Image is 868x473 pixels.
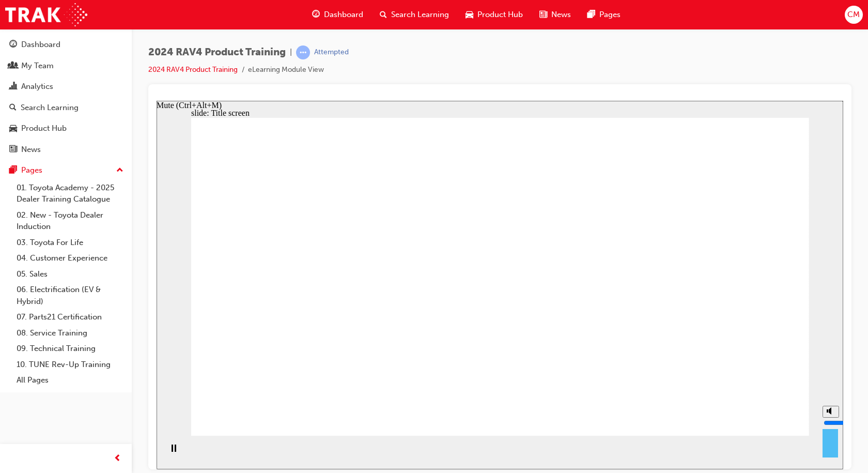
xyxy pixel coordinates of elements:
[12,266,128,282] a: 05. Sales
[4,33,128,161] button: DashboardMy TeamAnalyticsSearch LearningProduct HubNews
[9,82,17,91] span: chart-icon
[21,102,79,114] div: Search Learning
[847,9,860,21] span: CM
[290,47,292,58] span: |
[4,56,128,75] a: My Team
[380,8,387,21] span: search-icon
[148,47,286,58] span: 2024 RAV4 Product Training
[599,9,621,21] span: Pages
[12,372,128,388] a: All Pages
[477,9,523,21] span: Product Hub
[296,45,310,59] span: learningRecordVerb_ATTEMPT-icon
[21,60,54,72] div: My Team
[12,250,128,266] a: 04. Customer Experience
[531,4,579,25] a: news-iconNews
[587,8,595,21] span: pages-icon
[114,452,121,465] span: prev-icon
[304,4,371,25] a: guage-iconDashboard
[5,343,23,361] button: Pause (Ctrl+Alt+P)
[4,140,128,159] a: News
[391,9,449,21] span: Search Learning
[21,123,67,134] div: Product Hub
[4,119,128,138] a: Product Hub
[5,3,87,26] img: Trak
[551,9,571,21] span: News
[9,145,17,155] span: news-icon
[5,335,23,369] div: playback controls
[21,164,42,176] div: Pages
[148,65,238,74] a: 2024 RAV4 Product Training
[539,8,547,21] span: news-icon
[12,309,128,325] a: 07. Parts21 Certification
[21,144,41,156] div: News
[4,161,128,180] button: Pages
[9,40,17,50] span: guage-icon
[12,357,128,373] a: 10. TUNE Rev-Up Training
[466,8,473,21] span: car-icon
[661,335,681,369] div: misc controls
[21,39,60,51] div: Dashboard
[12,282,128,309] a: 06. Electrification (EV & Hybrid)
[116,164,123,177] span: up-icon
[324,9,363,21] span: Dashboard
[4,35,128,54] a: Dashboard
[9,103,17,113] span: search-icon
[579,4,629,25] a: pages-iconPages
[4,77,128,96] a: Analytics
[4,98,128,117] a: Search Learning
[12,235,128,251] a: 03. Toyota For Life
[12,180,128,207] a: 01. Toyota Academy - 2025 Dealer Training Catalogue
[845,6,863,24] button: CM
[457,4,531,25] a: car-iconProduct Hub
[371,4,457,25] a: search-iconSearch Learning
[314,48,349,57] div: Attempted
[248,64,324,76] li: eLearning Module View
[21,81,53,93] div: Analytics
[12,207,128,235] a: 02. New - Toyota Dealer Induction
[12,325,128,341] a: 08. Service Training
[312,8,320,21] span: guage-icon
[9,62,17,71] span: people-icon
[9,124,17,133] span: car-icon
[9,166,17,175] span: pages-icon
[12,341,128,357] a: 09. Technical Training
